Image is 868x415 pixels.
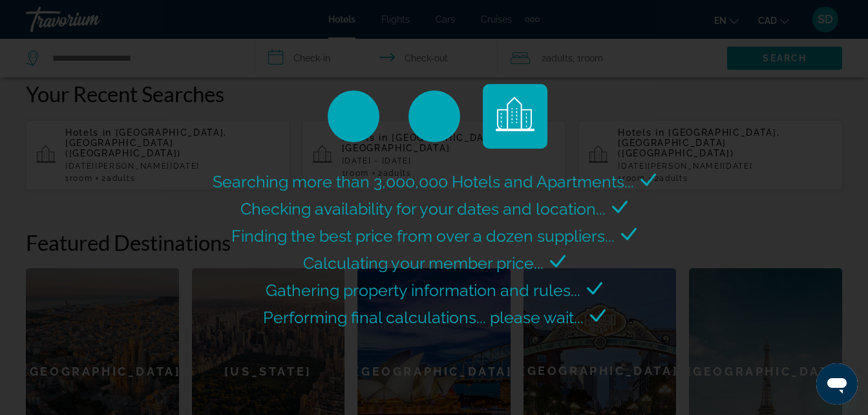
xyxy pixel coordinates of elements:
[303,253,544,273] span: Calculating your member price...
[816,363,858,405] iframe: Button to launch messaging window
[266,281,580,300] span: Gathering property information and rules...
[263,308,584,327] span: Performing final calculations... please wait...
[213,172,634,191] span: Searching more than 3,000,000 Hotels and Apartments...
[231,226,615,246] span: Finding the best price from over a dozen suppliers...
[240,199,606,218] span: Checking availability for your dates and location...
